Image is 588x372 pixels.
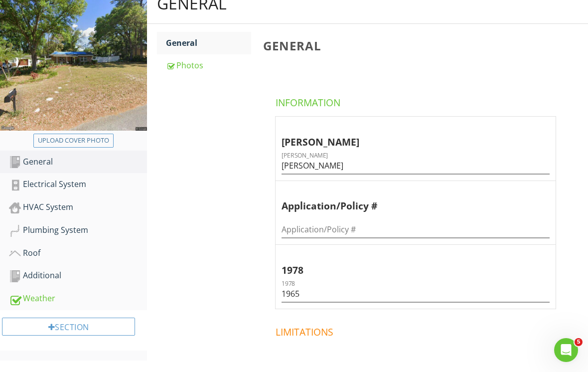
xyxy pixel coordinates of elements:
input: Application/Policy # [282,221,550,238]
div: HVAC System [9,201,147,214]
div: Application/Policy # [282,185,536,214]
div: Photos [166,59,251,71]
div: Weather [9,292,147,305]
h3: General [263,39,572,52]
div: Roof [9,247,147,260]
div: Upload cover photo [38,136,109,146]
span: 5 [575,338,583,346]
div: Electrical System [9,178,147,191]
div: Additional [9,269,147,282]
div: General [166,37,251,49]
h4: Information [276,92,560,109]
div: 1978 [282,249,536,278]
div: [PERSON_NAME] [282,121,536,150]
iframe: Intercom live chat [554,338,578,362]
button: Upload cover photo [33,134,114,148]
div: Section [2,318,135,336]
div: Plumbing System [9,224,147,237]
div: General [9,156,147,169]
input: 1978 [282,286,550,302]
h4: Limitations [276,322,560,339]
input: MOHAMMAD GHAFER [282,158,550,174]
